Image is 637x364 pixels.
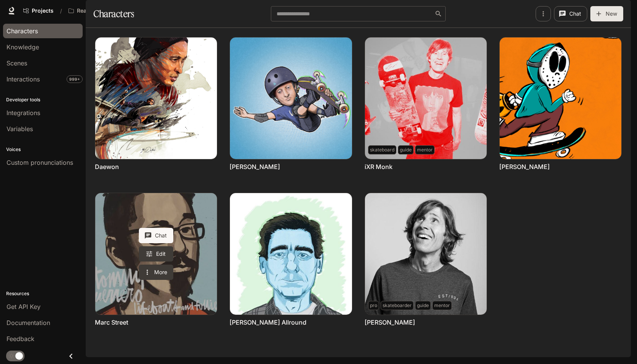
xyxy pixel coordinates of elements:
div: / [57,7,65,15]
a: Go to projects [20,3,57,18]
button: Open workspace menu [65,3,123,18]
a: [PERSON_NAME] [230,162,280,171]
img: John Free [500,37,621,159]
span: Projects [32,8,54,14]
img: Robert Allround [230,193,352,315]
button: Chat [554,6,587,21]
a: Daewon [95,162,119,171]
a: [PERSON_NAME] [499,162,550,171]
img: Frank Pipe [230,37,352,159]
a: Marc Street [95,193,217,315]
a: Marc Street [95,318,128,327]
a: [PERSON_NAME] Allround [230,318,306,327]
button: More actions [139,265,173,280]
button: Chat with Marc Street [139,228,173,243]
img: Daewon [95,37,217,159]
button: New [590,6,623,21]
a: iXR Monk [365,162,393,171]
p: Reality Crisis [77,8,111,14]
a: Edit Marc Street [139,246,173,262]
img: iXR Monk [365,37,487,159]
h1: Characters [93,6,134,21]
img: Rodney Mullen [365,193,487,315]
a: [PERSON_NAME] [365,318,415,327]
